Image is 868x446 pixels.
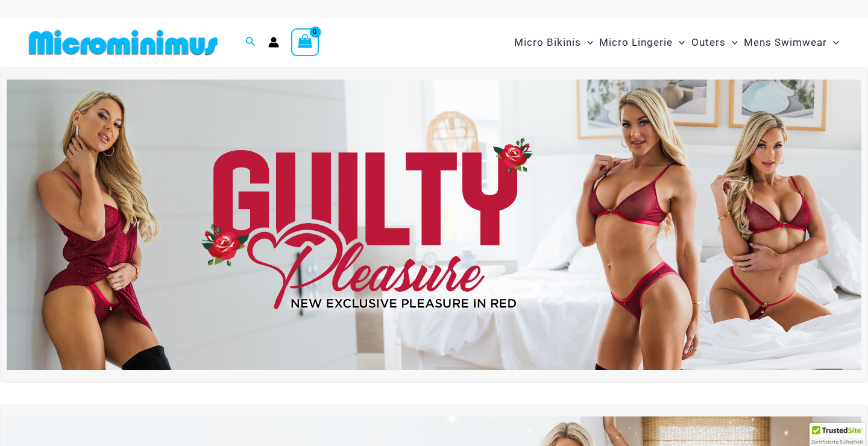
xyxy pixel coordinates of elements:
span: Menu Toggle [673,27,685,58]
span: Micro Bikinis [514,27,581,58]
a: OutersMenu ToggleMenu Toggle [688,24,741,61]
a: Search icon link [245,35,256,50]
span: Menu Toggle [726,27,738,58]
a: Micro BikinisMenu ToggleMenu Toggle [511,24,596,61]
a: Mens SwimwearMenu ToggleMenu Toggle [741,24,842,61]
span: Menu Toggle [827,27,839,58]
a: Micro LingerieMenu ToggleMenu Toggle [596,24,688,61]
a: Account icon link [268,37,279,48]
span: Micro Lingerie [599,27,673,58]
span: Menu Toggle [581,27,593,58]
img: Guilty Pleasures Red Lingerie [7,80,861,370]
nav: Site Navigation [509,22,844,63]
div: TrustedSite Certified [810,423,865,446]
span: Mens Swimwear [744,27,827,58]
img: MM SHOP LOGO FLAT [24,29,222,56]
a: View Shopping Cart, empty [291,28,319,56]
span: Outers [691,27,726,58]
